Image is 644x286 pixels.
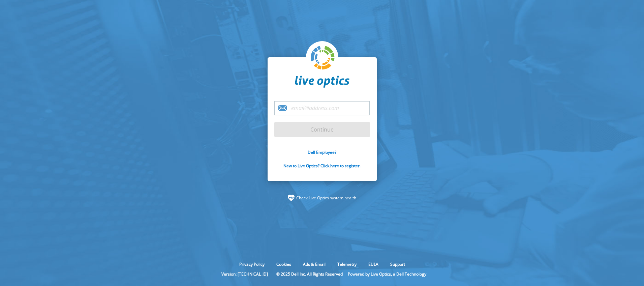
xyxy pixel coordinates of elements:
a: Telemetry [332,261,362,267]
img: liveoptics-word.svg [295,76,349,88]
a: Support [385,261,410,267]
li: Version: [TECHNICAL_ID] [218,271,271,277]
li: © 2025 Dell Inc. All Rights Reserved [273,271,346,277]
li: Powered by Live Optics, a Dell Technology [348,271,426,277]
a: New to Live Optics? Click here to register. [283,163,361,169]
a: EULA [363,261,384,267]
a: Dell Employee? [308,149,336,155]
a: Cookies [271,261,296,267]
a: Check Live Optics system health [296,195,356,201]
a: Ads & Email [298,261,331,267]
img: liveoptics-logo.svg [311,46,335,70]
a: Privacy Policy [234,261,270,267]
input: email@address.com [274,101,370,115]
img: status-check-icon.svg [288,195,295,201]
